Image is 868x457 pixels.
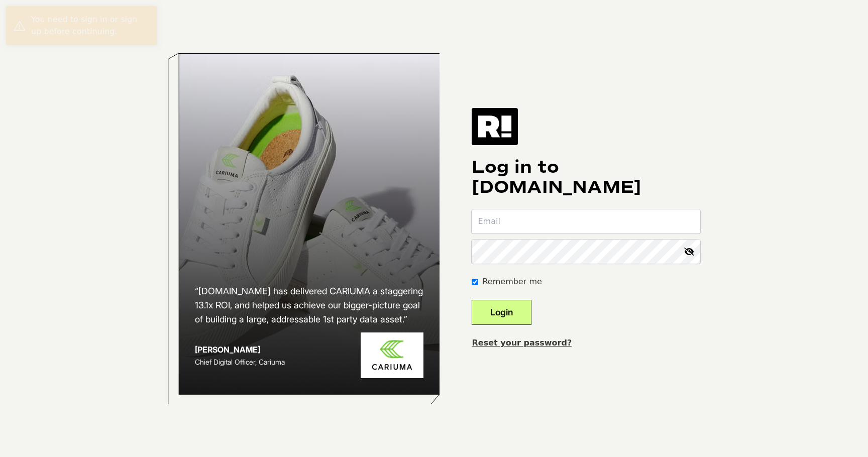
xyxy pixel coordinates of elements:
[472,300,531,325] button: Login
[31,14,149,38] div: You need to sign in or sign up before continuing.
[361,332,423,378] img: Cariuma
[472,157,700,197] h1: Log in to [DOMAIN_NAME]
[482,276,541,288] label: Remember me
[195,358,285,366] span: Chief Digital Officer, Cariuma
[472,338,572,348] a: Reset your password?
[472,108,518,145] img: Retention.com
[195,345,260,355] strong: [PERSON_NAME]
[195,284,424,326] h2: “[DOMAIN_NAME] has delivered CARIUMA a staggering 13.1x ROI, and helped us achieve our bigger-pic...
[472,209,700,234] input: Email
